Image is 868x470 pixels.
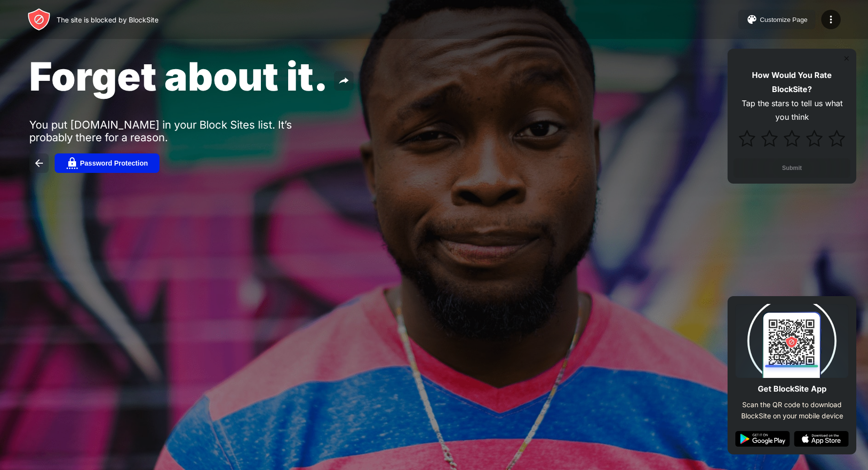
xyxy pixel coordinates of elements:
img: header-logo.svg [27,8,51,31]
div: How Would You Rate BlockSite? [733,68,850,96]
button: Submit [733,158,850,178]
img: star.svg [806,130,823,147]
img: back.svg [33,157,45,169]
button: Password Protection [55,153,159,173]
img: star.svg [829,130,845,147]
div: Tap the stars to tell us what you think [733,96,850,125]
img: google-play.svg [735,431,790,447]
div: Password Protection [80,159,148,167]
img: qrcode.svg [735,304,848,378]
img: star.svg [761,130,778,147]
img: star.svg [784,130,800,147]
img: share.svg [338,75,350,87]
img: app-store.svg [794,431,848,447]
div: Get BlockSite App [758,382,827,396]
button: Customize Page [738,10,815,29]
div: The site is blocked by BlockSite [57,16,158,24]
span: Forget about it. [29,53,328,100]
img: menu-icon.svg [825,14,837,25]
div: Customize Page [760,16,808,23]
img: rate-us-close.svg [843,55,850,62]
img: star.svg [739,130,755,147]
div: You put [DOMAIN_NAME] in your Block Sites list. It’s probably there for a reason. [29,118,331,144]
img: password.svg [66,157,78,169]
div: Scan the QR code to download BlockSite on your mobile device [735,399,848,421]
img: pallet.svg [746,14,758,25]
